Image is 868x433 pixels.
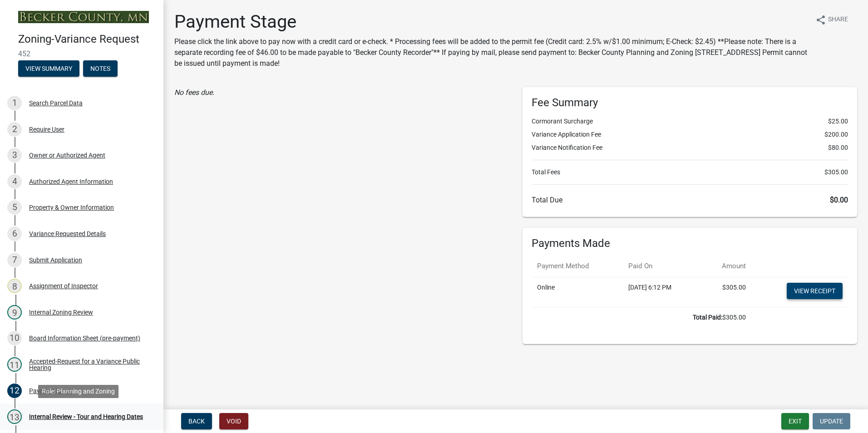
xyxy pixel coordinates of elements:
[174,36,808,69] p: Please click the link above to pay now with a credit card or e-check. * Processing fees will be a...
[29,100,83,106] div: Search Parcel Data
[7,305,22,320] div: 9
[29,309,93,315] div: Internal Zoning Review
[701,256,751,277] th: Amount
[701,277,751,307] td: $305.00
[83,65,118,73] wm-modal-confirm: Notes
[532,277,623,307] td: Online
[623,256,701,277] th: Paid On
[29,257,82,263] div: Submit Application
[83,60,118,77] button: Notes
[532,237,848,250] h6: Payments Made
[693,314,722,321] b: Total Paid:
[29,358,149,371] div: Accepted-Request for a Variance Public Hearing
[808,11,855,29] button: shareShare
[820,418,843,425] span: Update
[815,15,826,25] i: share
[29,126,64,133] div: Require User
[219,413,248,429] button: Void
[787,283,843,299] a: View receipt
[7,122,22,137] div: 2
[7,148,22,162] div: 3
[828,143,848,153] span: $80.00
[18,33,156,46] h4: Zoning-Variance Request
[18,11,149,23] img: Becker County, Minnesota
[532,117,848,126] li: Cormorant Surcharge
[29,231,106,237] div: Variance Requested Details
[532,307,751,328] td: $305.00
[781,413,809,429] button: Exit
[29,413,143,420] div: Internal Review - Tour and Hearing Dates
[532,196,848,204] h6: Total Due
[532,167,848,177] li: Total Fees
[7,384,22,398] div: 12
[29,178,113,185] div: Authorized Agent Information
[7,331,22,345] div: 10
[18,65,79,73] wm-modal-confirm: Summary
[7,357,22,372] div: 11
[7,279,22,293] div: 8
[29,388,72,394] div: Payment Stage
[813,413,850,429] button: Update
[29,335,140,341] div: Board Information Sheet (pre-payment)
[824,167,848,177] span: $305.00
[532,96,848,109] h6: Fee Summary
[7,253,22,267] div: 7
[38,385,118,398] div: Role: Planning and Zoning
[532,130,848,139] li: Variance Application Fee
[7,409,22,424] div: 13
[29,152,105,158] div: Owner or Authorized Agent
[181,413,212,429] button: Back
[7,96,22,110] div: 1
[824,130,848,139] span: $200.00
[830,196,848,204] span: $0.00
[188,418,205,425] span: Back
[828,15,848,25] span: Share
[7,174,22,189] div: 4
[174,11,808,33] h1: Payment Stage
[7,226,22,241] div: 6
[29,283,98,289] div: Assignment of Inspector
[174,88,214,97] i: No fees due.
[828,117,848,126] span: $25.00
[623,277,701,307] td: [DATE] 6:12 PM
[7,200,22,215] div: 5
[18,49,145,58] span: 452
[532,256,623,277] th: Payment Method
[29,204,114,211] div: Property & Owner Information
[532,143,848,153] li: Variance Notification Fee
[18,60,79,77] button: View Summary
